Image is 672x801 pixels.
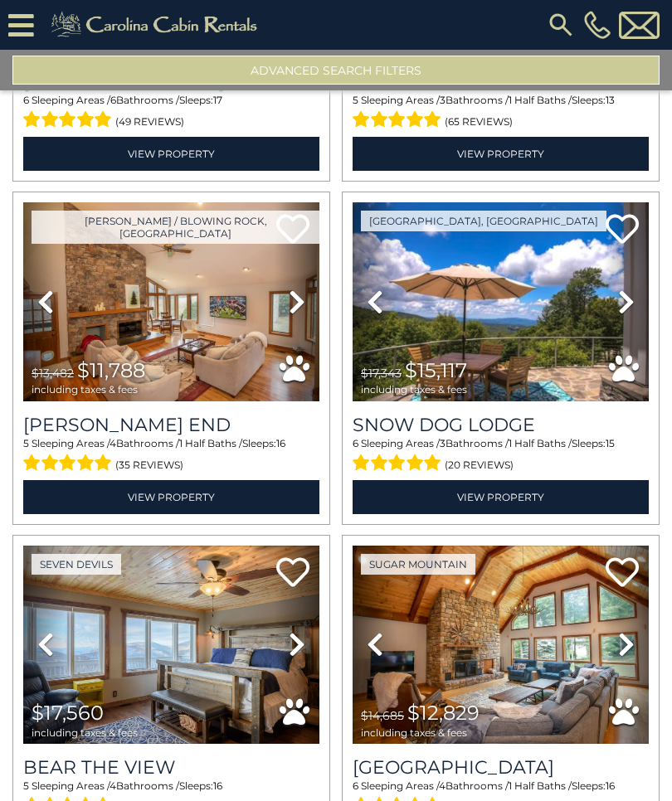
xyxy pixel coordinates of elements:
span: $13,482 [32,366,74,381]
a: View Property [353,137,649,171]
a: View Property [23,480,319,514]
span: 6 [353,437,358,449]
span: 15 [606,437,615,449]
span: 1 Half Baths / [509,779,572,792]
img: Khaki-logo.png [42,8,271,41]
span: $17,343 [361,366,402,381]
span: including taxes & fees [32,727,138,738]
span: 3 [440,437,446,449]
span: (65 reviews) [445,111,513,133]
a: Seven Devils [32,554,121,575]
span: 5 [23,437,29,449]
span: 1 Half Baths / [179,437,242,449]
span: 16 [606,779,615,792]
img: thumbnail_163275112.png [353,202,649,400]
span: $17,560 [32,701,104,725]
a: [GEOGRAPHIC_DATA], [GEOGRAPHIC_DATA] [361,211,606,231]
a: [PHONE_NUMBER] [580,11,615,39]
span: 6 [353,779,358,792]
div: Sleeping Areas / Bathrooms / Sleeps: [23,93,319,133]
span: (35 reviews) [115,454,183,476]
a: View Property [353,480,649,514]
img: search-regular.svg [546,10,576,40]
a: Add to favorites [606,212,639,248]
span: (20 reviews) [445,454,514,476]
a: Snow Dog Lodge [353,414,649,436]
span: 3 [440,94,446,106]
a: Sugar Mountain [361,554,475,575]
a: [PERSON_NAME] End [23,414,319,436]
div: Sleeping Areas / Bathrooms / Sleeps: [23,436,319,476]
span: 5 [353,94,358,106]
a: [GEOGRAPHIC_DATA] [353,756,649,779]
span: (49 reviews) [115,111,184,133]
span: including taxes & fees [361,727,480,738]
div: Sleeping Areas / Bathrooms / Sleeps: [353,93,649,133]
span: $14,685 [361,708,404,723]
span: 6 [110,94,116,106]
h3: Sugar Mountain Lodge [353,756,649,779]
span: 16 [213,779,222,792]
span: 5 [23,779,29,792]
span: 4 [439,779,446,792]
span: 13 [606,94,615,106]
span: including taxes & fees [361,384,467,395]
a: Add to favorites [276,556,309,591]
span: $15,117 [405,358,467,382]
span: 1 Half Baths / [509,94,572,106]
button: Advanced Search Filters [12,56,660,85]
span: 16 [276,437,285,449]
a: Bear The View [23,756,319,779]
a: [PERSON_NAME] / Blowing Rock, [GEOGRAPHIC_DATA] [32,211,319,244]
div: Sleeping Areas / Bathrooms / Sleeps: [353,436,649,476]
img: thumbnail_163280322.jpeg [23,202,319,400]
span: including taxes & fees [32,384,145,395]
span: 1 Half Baths / [509,437,572,449]
span: 6 [23,94,29,106]
span: $12,829 [407,701,480,725]
img: thumbnail_163278296.jpeg [23,546,319,744]
span: 4 [110,437,116,449]
a: View Property [23,137,319,171]
span: 4 [110,779,116,792]
a: Add to favorites [606,556,639,591]
span: $11,788 [77,358,145,382]
img: thumbnail_163272743.jpeg [353,546,649,744]
span: 17 [213,94,222,106]
h3: Moss End [23,414,319,436]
